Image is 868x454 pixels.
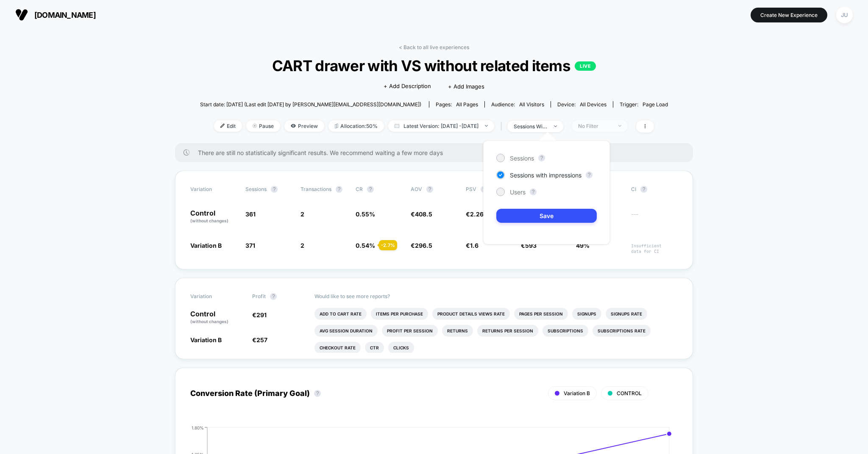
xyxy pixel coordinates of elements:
span: CONTROL [617,390,642,396]
span: 2 [300,210,304,218]
img: rebalance [335,124,338,128]
span: Variation [190,293,237,300]
img: end [485,125,488,127]
span: CR [356,186,363,192]
span: 371 [245,242,255,249]
li: Ctr [365,342,384,354]
span: AOV [411,186,422,192]
span: Sessions with impressions [510,172,581,179]
span: € [411,210,432,218]
p: Control [190,310,244,325]
span: 296.5 [415,242,432,249]
span: Variation B [564,390,590,396]
li: Returns Per Session [477,325,538,337]
span: 1.6 [470,242,479,249]
span: € [466,242,479,249]
li: Avg Session Duration [314,325,378,337]
li: Returns [442,325,473,337]
span: € [252,311,267,318]
li: Add To Cart Rate [314,308,367,320]
div: Trigger: [620,101,668,108]
span: Profit [252,293,266,299]
span: + Add Description [384,82,431,91]
span: Sessions [510,155,534,162]
span: € [252,336,267,343]
span: 0.55 % [356,210,375,218]
span: + Add Images [448,83,484,90]
span: 2.26 [470,210,484,218]
span: € [466,210,484,218]
span: 361 [245,210,256,218]
img: edit [220,124,225,128]
button: ? [586,172,593,178]
button: ? [538,155,545,161]
div: No Filter [578,123,612,129]
span: CI [631,186,678,193]
img: end [554,125,557,127]
li: Product Details Views Rate [432,308,510,320]
span: 408.5 [415,210,432,218]
li: Clicks [388,342,414,354]
span: Variation B [190,336,222,343]
span: Transactions [300,186,331,192]
span: 291 [256,311,267,318]
img: end [618,125,621,127]
span: Variation B [190,242,222,249]
span: CART drawer with VS without related items [223,57,644,75]
span: (without changes) [190,218,228,223]
li: Signups [572,308,601,320]
span: Allocation: 50% [328,120,384,132]
span: 257 [256,336,267,343]
span: Device: [551,101,613,108]
tspan: 1.80% [192,425,204,430]
button: ? [270,293,277,300]
span: All Visitors [519,101,544,108]
span: Pause [246,120,280,132]
span: Variation [190,186,237,193]
span: all devices [580,101,606,108]
div: sessions with impression [514,123,548,130]
li: Profit Per Session [382,325,438,337]
span: Sessions [245,186,267,192]
span: Preview [284,120,324,132]
li: Subscriptions [542,325,588,337]
li: Checkout Rate [314,342,361,354]
button: Save [496,209,597,223]
span: Users [510,188,526,196]
li: Signups Rate [606,308,647,320]
button: ? [640,186,647,193]
p: Would like to see more reports? [314,293,678,299]
img: Visually logo [15,8,28,21]
span: --- [631,212,678,224]
span: Page Load [643,101,668,108]
div: Audience: [491,101,544,108]
button: ? [271,186,278,193]
button: ? [426,186,433,193]
button: Create New Experience [751,8,827,22]
button: JU [834,6,855,24]
div: Pages: [436,101,478,108]
span: PSV [466,186,476,192]
button: [DOMAIN_NAME] [13,8,98,22]
span: all pages [456,101,478,108]
span: There are still no statistically significant results. We recommend waiting a few more days [198,149,676,156]
span: (without changes) [190,319,228,324]
span: 0.54 % [356,242,375,249]
li: Pages Per Session [514,308,568,320]
span: Latest Version: [DATE] - [DATE] [388,120,494,132]
p: Control [190,210,237,224]
span: [DOMAIN_NAME] [34,11,96,19]
button: ? [367,186,374,193]
span: Edit [214,120,242,132]
span: Insufficient data for CI [631,243,678,254]
div: - 2.7 % [379,240,397,250]
p: LIVE [575,61,596,71]
a: < Back to all live experiences [399,44,469,50]
span: € [411,242,432,249]
span: 2 [300,242,304,249]
button: ? [314,390,321,397]
li: Items Per Purchase [371,308,428,320]
button: ? [336,186,342,193]
span: Start date: [DATE] (Last edit [DATE] by [PERSON_NAME][EMAIL_ADDRESS][DOMAIN_NAME]) [200,101,421,108]
img: end [253,124,257,128]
